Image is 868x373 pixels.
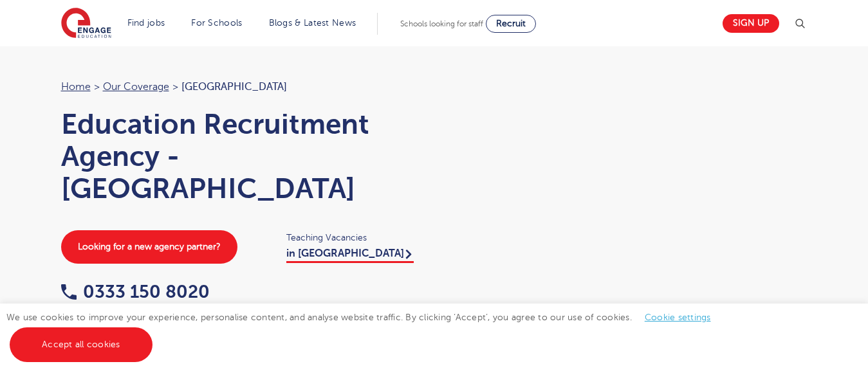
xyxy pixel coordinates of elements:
a: Accept all cookies [10,327,152,362]
a: Blogs & Latest News [269,18,356,28]
a: 0333 150 8020 [61,282,210,302]
span: Recruit [496,19,526,28]
a: For Schools [191,18,242,28]
h1: Education Recruitment Agency - [GEOGRAPHIC_DATA] [61,108,421,205]
img: Engage Education [61,8,111,40]
a: Looking for a new agency partner? [61,230,237,264]
a: Find jobs [127,18,165,28]
a: Recruit [486,15,536,33]
a: Cookie settings [645,313,711,322]
span: We use cookies to improve your experience, personalise content, and analyse website traffic. By c... [6,313,724,349]
span: [GEOGRAPHIC_DATA] [181,81,287,93]
nav: breadcrumb [61,78,421,95]
span: Schools looking for staff [400,19,483,28]
a: Home [61,81,91,93]
a: in [GEOGRAPHIC_DATA] [286,248,414,263]
a: Our coverage [103,81,169,93]
span: > [172,81,178,93]
span: > [94,81,100,93]
a: Sign up [723,14,779,33]
span: Teaching Vacancies [286,230,421,245]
